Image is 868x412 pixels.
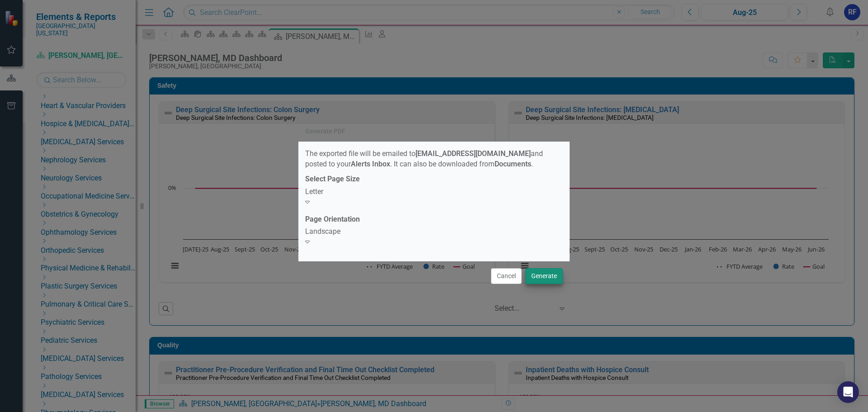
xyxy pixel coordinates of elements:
button: Generate [525,268,563,284]
span: The exported file will be emailed to and posted to your . It can also be downloaded from . [305,149,543,168]
label: Select Page Size [305,174,360,185]
button: Cancel [491,268,522,284]
strong: [EMAIL_ADDRESS][DOMAIN_NAME] [415,149,531,158]
div: Landscape [305,227,563,237]
label: Page Orientation [305,214,360,225]
div: Letter [305,187,563,197]
strong: Alerts Inbox [351,160,390,168]
strong: Documents [495,160,531,168]
div: Open Intercom Messenger [837,381,859,403]
div: Generate PDF [305,128,345,135]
